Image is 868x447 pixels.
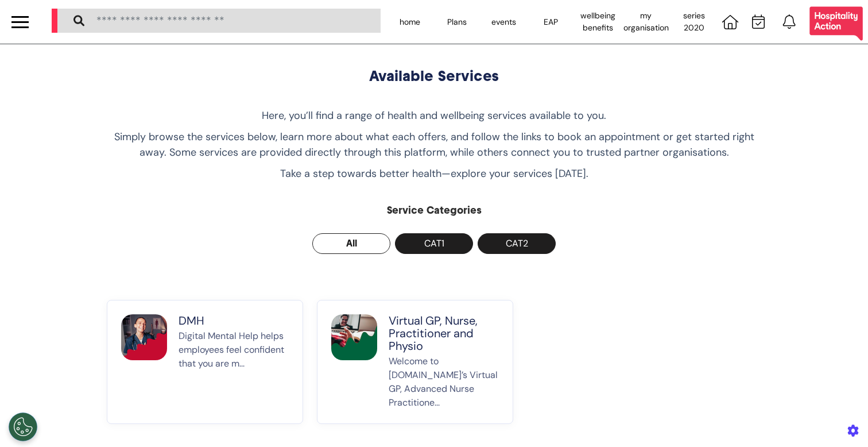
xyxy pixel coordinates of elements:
h1: Available Services [107,67,761,85]
p: Take a step towards better health—explore your services [DATE]. [107,166,761,182]
button: All [312,233,390,254]
button: DMHDMHDigital Mental Help helps employees feel confident that you are m... [107,300,303,424]
button: Open Preferences [9,413,37,441]
div: home [386,6,433,38]
img: Virtual GP, Nurse, Practitioner and Physio [331,314,377,360]
div: Plans [433,6,480,38]
button: Virtual GP, Nurse, Practitioner and PhysioVirtual GP, Nurse, Practitioner and PhysioWelcome to [D... [317,300,513,424]
div: events [480,6,528,38]
button: CAT1 [395,233,473,254]
div: series 2020 [671,6,718,38]
p: Digital Mental Help helps employees feel confident that you are m... [179,329,289,410]
p: Virtual GP, Nurse, Practitioner and Physio [389,314,499,352]
h2: Service Categories [107,205,761,217]
img: DMH [121,314,167,360]
p: DMH [179,314,289,327]
p: Simply browse the services below, learn more about what each offers, and follow the links to book... [107,129,761,160]
div: wellbeing benefits [575,6,622,38]
div: EAP [528,6,575,38]
button: CAT2 [478,233,556,254]
p: Here, you’ll find a range of health and wellbeing services available to you. [107,108,761,124]
div: my organisation [622,6,671,38]
p: Welcome to [DOMAIN_NAME]’s Virtual GP, Advanced Nurse Practitione... [389,354,499,410]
